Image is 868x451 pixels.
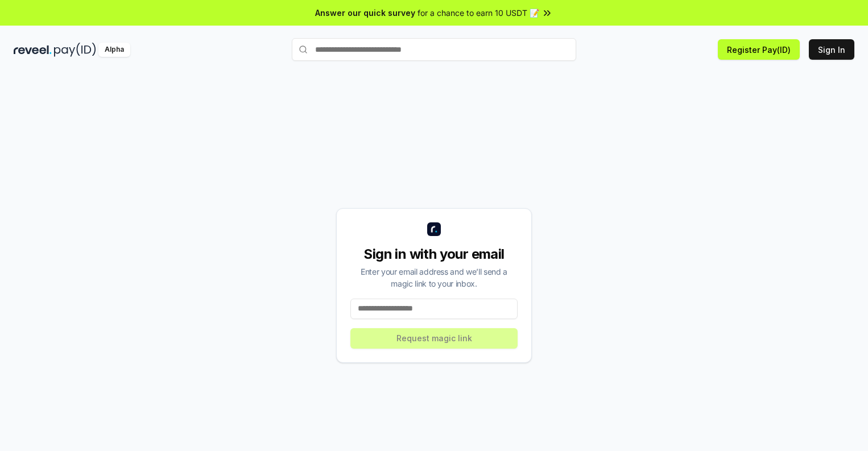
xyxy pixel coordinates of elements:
button: Sign In [809,39,854,60]
img: pay_id [54,43,96,57]
button: Register Pay(ID) [718,39,800,60]
span: for a chance to earn 10 USDT 📝 [418,7,539,19]
div: Alpha [98,43,130,57]
img: logo_small [427,222,441,236]
span: Answer our quick survey [315,7,415,19]
img: reveel_dark [14,43,52,57]
div: Sign in with your email [350,245,518,263]
div: Enter your email address and we’ll send a magic link to your inbox. [350,266,518,289]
